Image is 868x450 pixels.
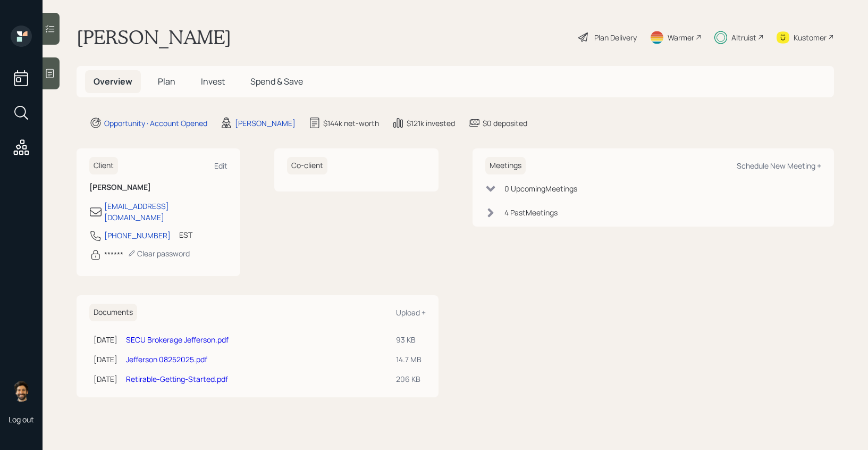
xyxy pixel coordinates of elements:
[179,229,192,240] div: EST
[668,32,694,43] div: Warmer
[94,354,117,365] div: [DATE]
[126,354,207,364] a: Jefferson 08252025.pdf
[11,380,32,402] img: eric-schwartz-headshot.png
[201,76,225,87] span: Invest
[9,414,34,424] div: Log out
[104,118,207,129] div: Opportunity · Account Opened
[94,373,117,385] div: [DATE]
[104,201,227,223] div: [EMAIL_ADDRESS][DOMAIN_NAME]
[504,207,558,218] div: 4 Past Meeting s
[287,157,327,174] h6: Co-client
[504,183,577,194] div: 0 Upcoming Meeting s
[128,248,190,259] div: Clear password
[396,334,422,345] div: 93 KB
[407,118,455,129] div: $121k invested
[737,161,821,171] div: Schedule New Meeting +
[731,32,756,43] div: Altruist
[89,157,118,174] h6: Client
[94,76,132,87] span: Overview
[158,76,175,87] span: Plan
[94,334,117,345] div: [DATE]
[396,307,426,318] div: Upload +
[235,118,296,129] div: [PERSON_NAME]
[396,373,422,385] div: 206 KB
[89,304,137,321] h6: Documents
[77,26,231,49] h1: [PERSON_NAME]
[594,32,637,43] div: Plan Delivery
[126,335,229,345] a: SECU Brokerage Jefferson.pdf
[323,118,379,129] div: $144k net-worth
[485,157,526,174] h6: Meetings
[126,374,228,384] a: Retirable-Getting-Started.pdf
[89,183,227,192] h6: [PERSON_NAME]
[396,354,422,365] div: 14.7 MB
[794,32,827,43] div: Kustomer
[104,230,171,241] div: [PHONE_NUMBER]
[483,118,527,129] div: $0 deposited
[250,76,303,87] span: Spend & Save
[214,161,227,171] div: Edit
